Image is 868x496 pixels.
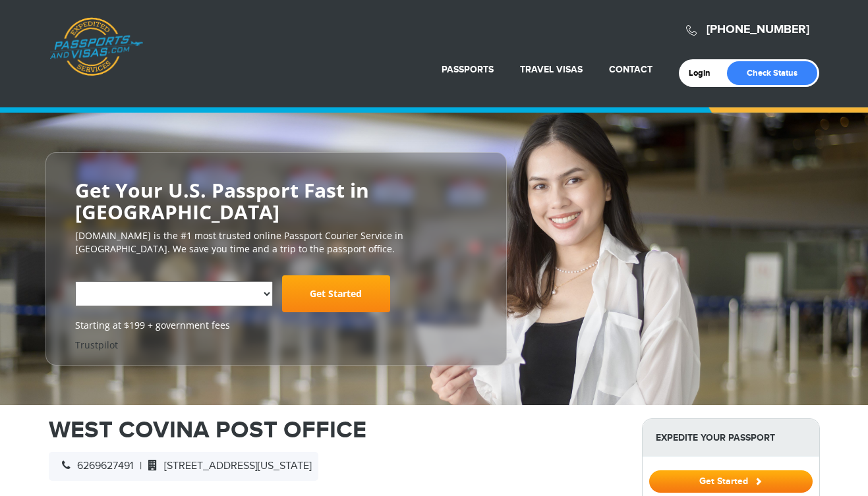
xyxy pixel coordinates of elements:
button: Get Started [649,470,813,493]
div: | [49,452,318,481]
a: Get Started [649,476,813,486]
span: 6269627491 [55,460,133,472]
a: Passports & [DOMAIN_NAME] [49,17,143,76]
h1: WEST COVINA POST OFFICE [49,418,622,442]
h2: Get Your U.S. Passport Fast in [GEOGRAPHIC_DATA] [75,179,477,223]
a: Check Status [727,61,817,85]
a: Contact [609,64,652,75]
a: Travel Visas [520,64,583,75]
span: [STREET_ADDRESS][US_STATE] [142,460,312,472]
a: Trustpilot [75,339,118,351]
p: [DOMAIN_NAME] is the #1 most trusted online Passport Courier Service in [GEOGRAPHIC_DATA]. We sav... [75,229,477,256]
a: Get Started [282,275,390,312]
a: [PHONE_NUMBER] [707,22,809,37]
a: Login [689,68,720,78]
a: Passports [442,64,494,75]
span: Starting at $199 + government fees [75,319,477,332]
strong: Expedite Your Passport [643,419,819,456]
